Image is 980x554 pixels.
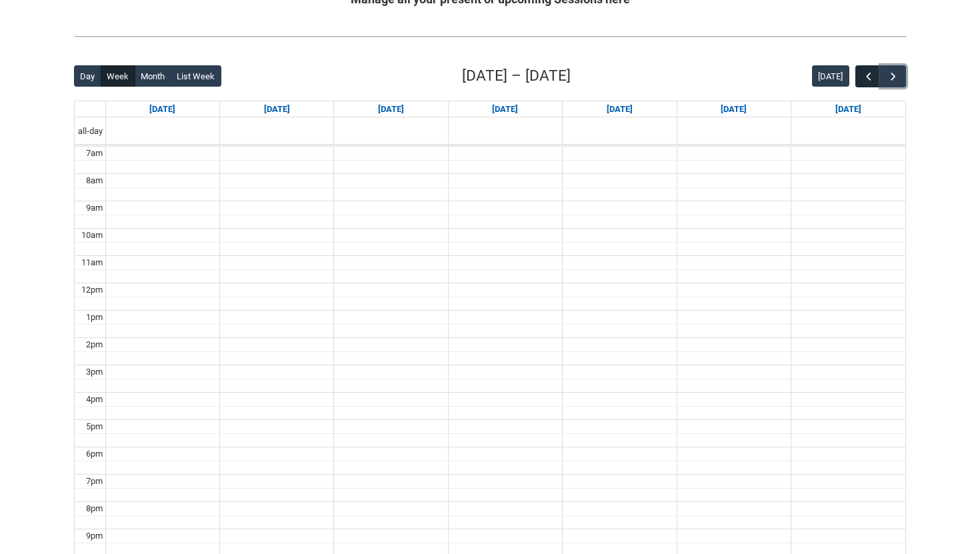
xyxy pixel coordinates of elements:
[881,65,906,87] button: Next Week
[83,502,105,515] div: 8pm
[79,283,105,297] div: 12pm
[83,393,105,406] div: 4pm
[83,174,105,187] div: 8am
[75,125,105,138] span: all-day
[462,65,571,87] h2: [DATE] – [DATE]
[83,447,105,461] div: 6pm
[83,201,105,215] div: 9am
[718,101,749,117] a: Go to September 5, 2025
[261,101,293,117] a: Go to September 1, 2025
[83,529,105,543] div: 9pm
[604,101,635,117] a: Go to September 4, 2025
[79,229,105,242] div: 10am
[147,101,178,117] a: Go to August 31, 2025
[489,101,521,117] a: Go to September 3, 2025
[79,256,105,269] div: 11am
[83,338,105,351] div: 2pm
[833,101,864,117] a: Go to September 6, 2025
[83,475,105,488] div: 7pm
[74,65,101,87] button: Day
[83,420,105,433] div: 5pm
[812,65,849,87] button: [DATE]
[135,65,171,87] button: Month
[83,365,105,379] div: 3pm
[855,65,881,87] button: Previous Week
[83,147,105,160] div: 7am
[171,65,221,87] button: List Week
[101,65,135,87] button: Week
[83,311,105,324] div: 1pm
[375,101,407,117] a: Go to September 2, 2025
[74,29,906,43] img: REDU_GREY_LINE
